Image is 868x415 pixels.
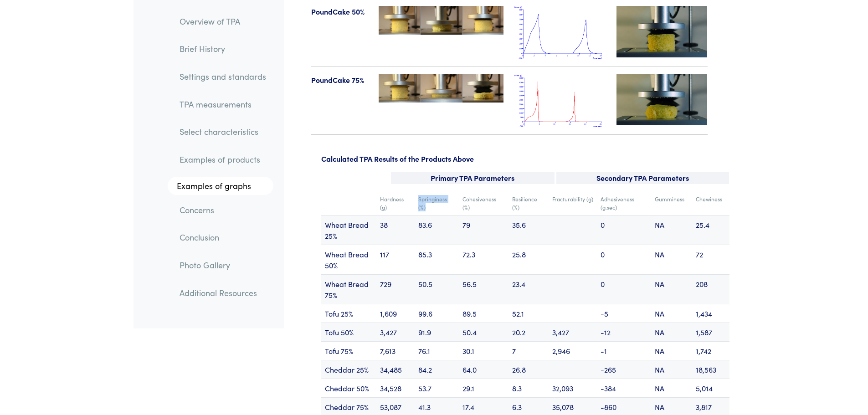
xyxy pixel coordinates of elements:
[311,74,368,86] p: PoundCake 75%
[376,341,415,360] td: 7,613
[415,323,459,341] td: 91.9
[556,172,729,184] p: Secondary TPA Parameters
[376,360,415,379] td: 34,485
[597,323,651,341] td: -12
[692,304,729,323] td: 1,434
[168,177,273,195] a: Examples of graphs
[172,255,273,276] a: Photo Gallery
[597,274,651,304] td: 0
[508,274,549,304] td: 23.4
[692,360,729,379] td: 18,563
[391,172,555,184] p: Primary TPA Parameters
[597,341,651,360] td: -1
[321,304,376,323] td: Tofu 25%
[415,304,459,323] td: 99.6
[651,360,692,379] td: NA
[376,215,415,245] td: 38
[692,341,729,360] td: 1,742
[616,6,708,57] img: poundcake-videotn-50.jpg
[415,360,459,379] td: 84.2
[376,245,415,274] td: 117
[597,360,651,379] td: -265
[651,323,692,341] td: NA
[172,149,273,170] a: Examples of products
[415,341,459,360] td: 76.1
[597,191,651,215] td: Adhesiveness (g.sec)
[692,379,729,397] td: 5,014
[508,323,549,341] td: 20.2
[597,245,651,274] td: 0
[549,341,597,360] td: 2,946
[321,379,376,397] td: Cheddar 50%
[321,245,376,274] td: Wheat Bread 50%
[376,274,415,304] td: 729
[376,323,415,341] td: 3,427
[311,6,368,18] p: PoundCake 50%
[321,153,729,165] p: Calculated TPA Results of the Products Above
[459,274,508,304] td: 56.5
[597,215,651,245] td: 0
[415,245,459,274] td: 85.3
[376,379,415,397] td: 34,528
[172,39,273,60] a: Brief History
[415,191,459,215] td: Springiness (%)
[549,379,597,397] td: 32,093
[651,191,692,215] td: Gumminess
[508,215,549,245] td: 35.6
[172,200,273,220] a: Concerns
[459,191,508,215] td: Cohesiveness (%)
[376,304,415,323] td: 1,609
[459,341,508,360] td: 30.1
[692,215,729,245] td: 25.4
[172,227,273,248] a: Conclusion
[508,379,549,397] td: 8.3
[172,94,273,115] a: TPA measurements
[459,215,508,245] td: 79
[459,379,508,397] td: 29.1
[459,245,508,274] td: 72.3
[597,379,651,397] td: -384
[692,323,729,341] td: 1,587
[514,6,606,59] img: poundcake_tpa_50.png
[651,274,692,304] td: NA
[508,245,549,274] td: 25.8
[651,341,692,360] td: NA
[597,304,651,323] td: -5
[508,191,549,215] td: Resilience (%)
[459,323,508,341] td: 50.4
[508,304,549,323] td: 52.1
[651,215,692,245] td: NA
[415,274,459,304] td: 50.5
[321,274,376,304] td: Wheat Bread 75%
[549,323,597,341] td: 3,427
[321,215,376,245] td: Wheat Bread 25%
[459,360,508,379] td: 64.0
[379,6,503,35] img: poundcake-50-123-tpa.jpg
[172,11,273,32] a: Overview of TPA
[692,274,729,304] td: 208
[651,379,692,397] td: NA
[172,122,273,143] a: Select characteristics
[616,74,708,125] img: poundcake-videotn-75.jpg
[376,191,415,215] td: Hardness (g)
[692,191,729,215] td: Chewiness
[508,360,549,379] td: 26.8
[651,245,692,274] td: NA
[321,341,376,360] td: Tofu 75%
[549,191,597,215] td: Fracturability (g)
[415,215,459,245] td: 83.6
[321,360,376,379] td: Cheddar 25%
[321,323,376,341] td: Tofu 50%
[514,74,606,128] img: poundcake_tpa_75.png
[172,66,273,87] a: Settings and standards
[459,304,508,323] td: 89.5
[415,379,459,397] td: 53.7
[172,282,273,303] a: Additional Resources
[508,341,549,360] td: 7
[692,245,729,274] td: 72
[651,304,692,323] td: NA
[379,74,503,102] img: poundcake-75-123-tpa.jpg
